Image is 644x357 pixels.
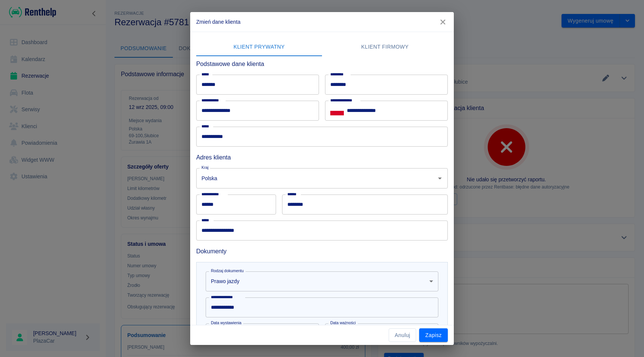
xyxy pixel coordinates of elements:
h2: Zmień dane klienta [190,12,454,32]
label: Rodzaj dokumentu [211,268,244,274]
input: DD-MM-YYYY [206,323,300,343]
button: Otwórz [435,173,445,184]
button: Klient firmowy [322,38,448,56]
div: Prawo jazdy [206,271,438,291]
button: Anuluj [389,328,416,342]
label: Data ważności [330,320,356,326]
div: lab API tabs example [196,38,448,56]
button: Select country [330,105,344,116]
button: Klient prywatny [196,38,322,56]
h6: Adres klienta [196,153,448,162]
label: Kraj [201,165,209,170]
input: DD-MM-YYYY [325,323,420,343]
button: Zapisz [419,328,448,342]
h6: Dokumenty [196,247,448,256]
h6: Podstawowe dane klienta [196,59,448,69]
label: Data wystawienia [211,320,241,326]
